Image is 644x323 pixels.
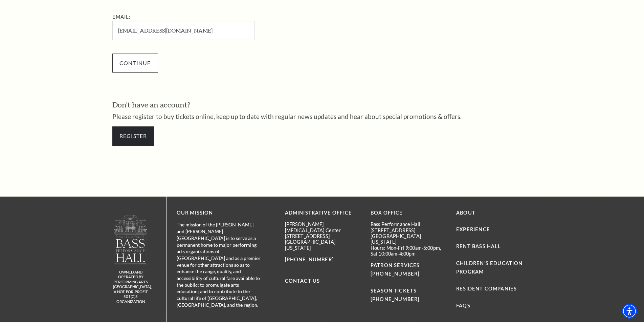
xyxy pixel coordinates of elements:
[285,209,360,217] p: Administrative Office
[371,261,446,278] p: PATRON SERVICES [PHONE_NUMBER]
[177,221,261,308] p: The mission of the [PERSON_NAME] and [PERSON_NAME][GEOGRAPHIC_DATA] is to serve as a permanent ho...
[371,245,446,257] p: Hours: Mon-Fri 9:00am-5:00pm, Sat 10:00am-4:00pm
[456,260,523,275] a: Children's Education Program
[113,270,149,304] p: owned and operated by Performing Arts [GEOGRAPHIC_DATA], A NOT-FOR-PROFIT 501(C)3 ORGANIZATION
[371,233,446,245] p: [GEOGRAPHIC_DATA][US_STATE]
[456,303,470,308] a: FAQs
[112,14,131,20] label: Email:
[371,221,446,227] p: Bass Performance Hall
[113,215,148,264] img: owned and operated by Performing Arts Fort Worth, A NOT-FOR-PROFIT 501(C)3 ORGANIZATION
[112,21,254,40] input: Required
[112,100,532,110] h3: Don't have an account?
[285,239,360,251] p: [GEOGRAPHIC_DATA][US_STATE]
[622,304,637,319] div: Accessibility Menu
[371,209,446,217] p: BOX OFFICE
[285,278,320,284] a: Contact Us
[456,243,501,249] a: Rent Bass Hall
[456,210,475,216] a: About
[177,209,261,217] p: OUR MISSION
[285,233,360,239] p: [STREET_ADDRESS]
[285,256,360,264] p: [PHONE_NUMBER]
[456,226,490,232] a: Experience
[112,113,532,120] p: Please register to buy tickets online, keep up to date with regular news updates and hear about s...
[112,126,154,145] a: Register
[285,221,360,233] p: [PERSON_NAME][MEDICAL_DATA] Center
[371,227,446,233] p: [STREET_ADDRESS]
[371,278,446,304] p: SEASON TICKETS [PHONE_NUMBER]
[456,286,517,291] a: Resident Companies
[112,54,158,73] input: Submit button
